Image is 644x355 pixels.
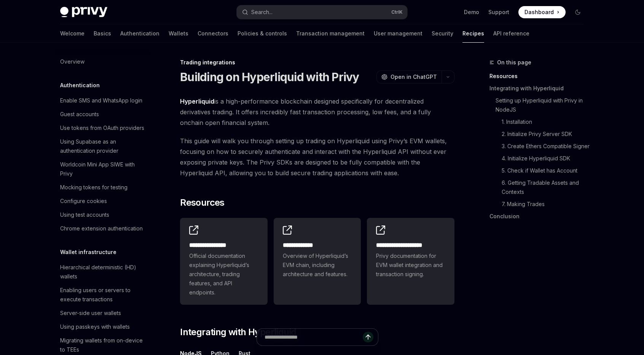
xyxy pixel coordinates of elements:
div: Using Supabase as an authentication provider [60,137,147,155]
a: Overview [54,55,151,69]
div: Mocking tokens for testing [60,183,128,192]
a: Mocking tokens for testing [54,181,151,194]
span: Open in ChatGPT [391,73,437,81]
span: Integrating with Hyperliquid [180,326,296,338]
div: Trading integrations [180,59,454,66]
a: Hierarchical deterministic (HD) wallets [54,261,151,283]
a: Resources [489,70,590,82]
a: Enable SMS and WhatsApp login [54,94,151,107]
a: 7. Making Trades [502,198,590,210]
button: Search...CtrlK [237,5,407,19]
div: Enable SMS and WhatsApp login [60,96,142,105]
span: Privy documentation for EVM wallet integration and transaction signing. [376,251,445,279]
a: 3. Create Ethers Compatible Signer [502,140,590,152]
div: Chrome extension authentication [60,224,143,233]
span: is a high-performance blockchain designed specifically for decentralized derivatives trading. It ... [180,96,454,128]
a: Worldcoin Mini App SIWE with Privy [54,158,151,181]
a: Connectors [198,24,228,43]
a: Use tokens from OAuth providers [54,121,151,135]
a: 2. Initialize Privy Server SDK [502,128,590,140]
span: This guide will walk you through setting up trading on Hyperliquid using Privy’s EVM wallets, foc... [180,136,454,178]
div: Migrating wallets from on-device to TEEs [60,336,147,354]
a: Using test accounts [54,208,151,222]
h5: Authentication [60,81,100,90]
a: Basics [94,24,111,43]
a: Guest accounts [54,107,151,121]
span: Resources [180,197,225,209]
span: Overview of Hyperliquid’s EVM chain, including architecture and features. [283,251,352,279]
a: Welcome [60,24,84,43]
a: Configure cookies [54,194,151,208]
div: Search... [251,8,273,17]
div: Enabling users or servers to execute transactions [60,286,147,304]
a: Wallets [169,24,188,43]
span: Ctrl K [391,9,403,15]
a: 1. Installation [502,116,590,128]
a: Integrating with Hyperliquid [489,82,590,94]
a: Authentication [120,24,159,43]
a: **** **** ***Overview of Hyperliquid’s EVM chain, including architecture and features. [274,218,361,305]
button: Send message [363,332,373,342]
button: Open in ChatGPT [376,70,442,83]
button: Toggle dark mode [572,6,584,18]
span: On this page [497,58,531,67]
div: Configure cookies [60,197,107,206]
a: Conclusion [489,210,590,222]
div: Guest accounts [60,110,99,119]
a: 4. Initialize Hyperliquid SDK [502,152,590,165]
a: Dashboard [518,6,566,18]
div: Use tokens from OAuth providers [60,123,144,133]
div: Using test accounts [60,210,109,219]
a: Demo [464,8,479,16]
img: dark logo [60,7,107,18]
div: Overview [60,57,84,66]
a: API reference [493,24,529,43]
a: Transaction management [296,24,365,43]
h5: Wallet infrastructure [60,248,116,257]
div: Server-side user wallets [60,309,121,318]
a: Server-side user wallets [54,306,151,320]
div: Using passkeys with wallets [60,322,130,331]
a: 5. Check if Wallet has Account [502,165,590,177]
span: Official documentation explaining Hyperliquid’s architecture, trading features, and API endpoints. [189,251,258,297]
div: Worldcoin Mini App SIWE with Privy [60,160,147,178]
a: 6. Getting Tradable Assets and Contexts [502,177,590,198]
a: Using Supabase as an authentication provider [54,135,151,158]
a: **** **** **** *Official documentation explaining Hyperliquid’s architecture, trading features, a... [180,218,268,305]
a: Chrome extension authentication [54,222,151,235]
a: Setting up Hyperliquid with Privy in NodeJS [496,94,590,116]
a: User management [374,24,422,43]
h1: Building on Hyperliquid with Privy [180,70,359,84]
a: Hyperliquid [180,98,214,106]
div: Hierarchical deterministic (HD) wallets [60,263,147,281]
a: Using passkeys with wallets [54,320,151,334]
span: Dashboard [524,8,554,16]
a: Security [432,24,453,43]
a: Support [488,8,509,16]
a: Enabling users or servers to execute transactions [54,283,151,306]
a: Policies & controls [238,24,287,43]
a: Recipes [462,24,484,43]
a: **** **** **** *****Privy documentation for EVM wallet integration and transaction signing. [367,218,454,305]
